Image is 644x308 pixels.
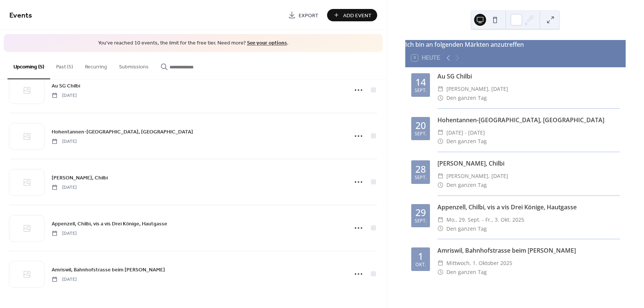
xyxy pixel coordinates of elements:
[52,266,165,274] span: Amriswil, Bahnhofstrasse beim [PERSON_NAME]
[9,8,32,23] span: Events
[446,268,487,277] span: Den ganzen Tag
[446,84,508,93] span: [PERSON_NAME], [DATE]
[52,230,77,237] span: [DATE]
[437,215,443,224] div: ​
[446,259,512,268] span: Mittwoch, 1. Oktober 2025
[437,72,620,81] div: Au SG Chilbi
[415,262,426,267] div: Okt.
[437,203,620,212] div: Appenzell, Chilbi, vis a vis Drei Könige, Hautgasse
[446,93,487,102] span: Den ganzen Tag
[437,181,443,190] div: ​
[52,276,77,283] span: [DATE]
[415,88,427,93] div: Sept.
[446,215,524,224] span: Mo., 29. Sept. - Fr., 3. Okt. 2025
[437,128,443,137] div: ​
[446,172,508,181] span: [PERSON_NAME], [DATE]
[52,219,167,228] a: Appenzell, Chilbi, vis a vis Drei Könige, Hautgasse
[52,265,165,274] a: Amriswil, Bahnhofstrasse beim [PERSON_NAME]
[50,52,79,78] button: Past (5)
[52,174,108,182] span: [PERSON_NAME], Chilbi
[52,127,193,136] a: Hohentannen-[GEOGRAPHIC_DATA], [GEOGRAPHIC_DATA]
[437,137,443,146] div: ​
[52,173,108,182] a: [PERSON_NAME], Chilbi
[415,121,426,130] div: 20
[113,52,155,78] button: Submissions
[52,138,77,145] span: [DATE]
[446,128,485,137] span: [DATE] - [DATE]
[415,175,427,180] div: Sept.
[283,9,324,21] a: Export
[437,115,620,124] div: Hohentannen-[GEOGRAPHIC_DATA], [GEOGRAPHIC_DATA]
[405,40,626,49] div: Ich bin an folgenden Märkten anzutreffen
[437,84,443,93] div: ​
[418,252,423,261] div: 1
[7,52,50,79] button: Upcoming (5)
[437,246,620,255] div: Amriswil, Bahnhofstrasse beim [PERSON_NAME]
[52,81,80,90] a: Au SG Chilbi
[437,259,443,268] div: ​
[437,159,620,168] div: [PERSON_NAME], Chilbi
[437,93,443,102] div: ​
[52,92,77,99] span: [DATE]
[11,40,375,47] span: You've reached 10 events, the limit for the free tier. Need more? .
[415,132,427,136] div: Sept.
[52,220,167,228] span: Appenzell, Chilbi, vis a vis Drei Könige, Hautgasse
[446,137,487,146] span: Den ganzen Tag
[446,224,487,233] span: Den ganzen Tag
[437,268,443,277] div: ​
[79,52,113,78] button: Recurring
[247,38,287,48] a: See your options
[415,219,427,224] div: Sept.
[437,224,443,233] div: ​
[52,82,80,90] span: Au SG Chilbi
[299,12,318,19] span: Export
[415,164,426,174] div: 28
[437,172,443,181] div: ​
[446,181,487,190] span: Den ganzen Tag
[52,128,193,136] span: Hohentannen-[GEOGRAPHIC_DATA], [GEOGRAPHIC_DATA]
[415,77,426,87] div: 14
[415,208,426,217] div: 29
[52,184,77,191] span: [DATE]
